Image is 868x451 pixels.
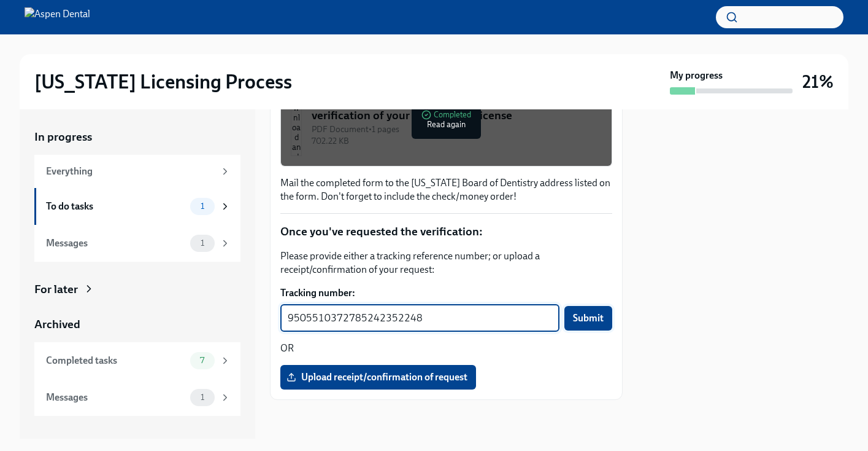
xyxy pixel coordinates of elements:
[34,379,240,416] a: Messages1
[312,124,602,135] div: PDF Document • 1 pages
[289,371,467,383] span: Upload receipt/confirmation of request
[193,238,212,248] span: 1
[291,82,302,156] img: Download and complete this form to request verification of your Georgia license
[280,176,612,203] p: Mail the completed form to the [US_STATE] Board of Dentistry address listed on the form. Don't fo...
[34,188,240,225] a: To do tasks1
[25,7,90,27] img: Aspen Dental
[34,225,240,262] a: Messages1
[46,354,185,367] div: Completed tasks
[34,129,240,145] a: In progress
[46,200,185,213] div: To do tasks
[802,71,834,93] h3: 21%
[564,306,612,331] button: Submit
[34,342,240,379] a: Completed tasks7
[280,365,476,390] label: Upload receipt/confirmation of request
[670,69,723,82] strong: My progress
[46,237,185,250] div: Messages
[34,281,240,297] a: For later
[34,281,78,297] div: For later
[312,135,602,147] div: 702.22 KB
[34,69,292,94] h2: [US_STATE] Licensing Process
[193,202,212,211] span: 1
[34,155,240,188] a: Everything
[280,249,612,276] p: Please provide either a tracking reference number; or upload a receipt/confirmation of your request:
[280,72,612,167] button: Download and complete this form to request verification of your [US_STATE] licensePDF Document•1 ...
[280,286,612,300] label: Tracking number:
[46,391,185,404] div: Messages
[288,311,552,326] textarea: 9505510372785242352248
[573,312,604,324] span: Submit
[280,224,612,240] p: Once you've requested the verification:
[193,356,212,365] span: 7
[280,342,612,355] p: OR
[46,165,215,178] div: Everything
[193,393,212,402] span: 1
[34,316,240,332] a: Archived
